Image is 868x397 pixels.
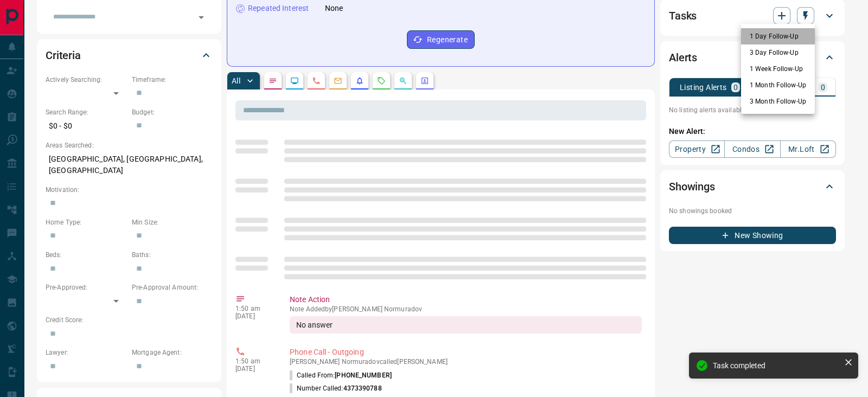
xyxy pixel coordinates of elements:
li: 1 Month Follow-Up [741,77,815,93]
li: 3 Month Follow-Up [741,93,815,110]
li: 1 Week Follow-Up [741,61,815,77]
li: 1 Day Follow-Up [741,28,815,44]
div: Task completed [713,361,840,370]
li: 3 Day Follow-Up [741,44,815,61]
